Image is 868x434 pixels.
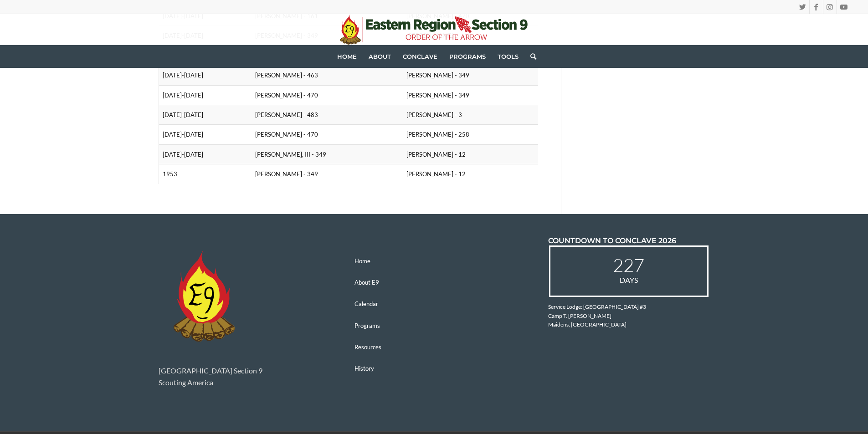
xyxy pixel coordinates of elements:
td: [PERSON_NAME] - 12 [403,164,538,184]
a: History [353,358,515,379]
td: [DATE]-[DATE] [159,105,252,124]
td: [DATE]-[DATE] [159,125,252,144]
p: [GEOGRAPHIC_DATA] Section 9 Scouting America [159,365,320,389]
span: Programs [449,53,486,60]
span: Days [560,274,699,286]
td: [PERSON_NAME], III - 349 [252,144,403,164]
span: Home [337,53,357,60]
td: [DATE]-[DATE] [159,85,252,105]
td: [PERSON_NAME] - 463 [252,66,403,85]
span: Tools [498,53,519,60]
td: [DATE]-[DATE] [159,144,252,164]
a: Search [524,45,536,68]
td: [PERSON_NAME] - 470 [252,85,403,105]
a: About E9 [353,272,515,293]
td: [PERSON_NAME] - 349 [403,66,538,85]
td: [PERSON_NAME] - 349 [252,164,403,184]
a: Programs [353,315,515,336]
td: [PERSON_NAME] - 12 [403,144,538,164]
span: About [369,53,391,60]
td: [PERSON_NAME] - 483 [252,105,403,124]
a: Conclave [397,45,443,68]
td: [PERSON_NAME] - 349 [403,85,538,105]
a: About [363,45,397,68]
a: Home [331,45,363,68]
td: 1953 [159,164,252,184]
a: Programs [443,45,492,68]
span: Service Lodge: [GEOGRAPHIC_DATA] #3 Camp T. [PERSON_NAME] Maidens, [GEOGRAPHIC_DATA] [548,303,646,328]
span: Conclave [403,53,437,60]
span: 227 [560,256,699,274]
a: Resources [353,336,515,357]
td: [PERSON_NAME] - 3 [403,105,538,124]
td: [DATE]-[DATE] [159,66,252,85]
td: [PERSON_NAME] - 470 [252,125,403,144]
span: COUNTDOWN TO CONCLAVE 2026 [548,236,676,245]
a: Home [353,250,515,272]
a: Calendar [353,293,515,315]
a: Tools [492,45,524,68]
td: [PERSON_NAME] - 258 [403,125,538,144]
